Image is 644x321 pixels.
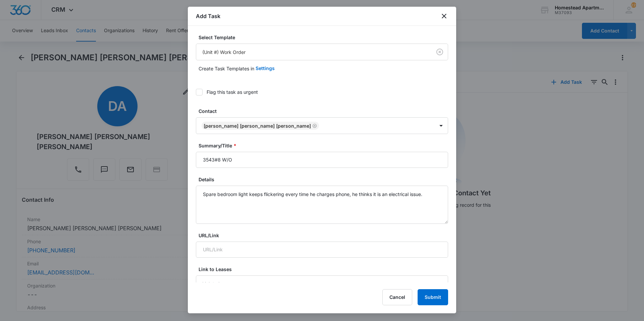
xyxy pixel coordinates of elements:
[196,242,448,258] input: URL/Link
[311,123,317,128] div: Remove David Alejandro Gonzales Flores Gerardo Campos
[440,12,448,20] button: close
[199,65,254,72] p: Create Task Templates in
[196,12,220,20] h1: Add Task
[204,123,311,129] div: [PERSON_NAME] [PERSON_NAME] [PERSON_NAME]
[199,34,451,41] label: Select Template
[199,142,451,149] label: Summary/Title
[196,152,448,168] input: Summary/Title
[199,232,451,239] label: URL/Link
[207,88,258,95] div: Flag this task as urgent
[199,108,451,115] label: Contact
[199,266,451,273] label: Link to Leases
[256,60,275,76] button: Settings
[418,289,448,305] button: Submit
[434,47,445,57] button: Clear
[199,176,451,183] label: Details
[196,186,448,224] textarea: Spare bedroom light keeps flickering every time he charges phone, he thinks it is an electrical i...
[382,289,412,305] button: Cancel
